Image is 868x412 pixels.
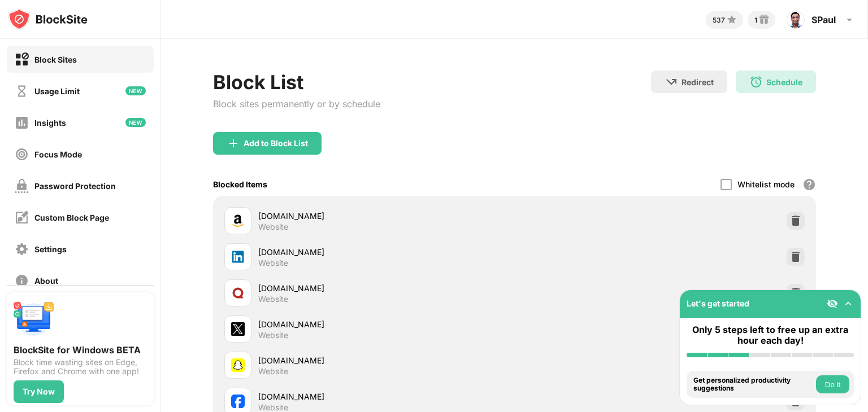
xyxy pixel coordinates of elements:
[14,358,147,376] div: Block time wasting sites on Edge, Firefox and Chrome with one app!
[34,244,67,254] div: Settings
[258,330,288,340] div: Website
[213,71,380,94] div: Block List
[213,179,267,189] div: Blocked Items
[244,139,308,148] div: Add to Block List
[15,52,29,67] img: block-on.svg
[258,354,514,366] div: [DOMAIN_NAME]
[258,246,514,258] div: [DOMAIN_NAME]
[23,387,55,396] div: Try Now
[258,294,288,304] div: Website
[827,298,838,309] img: eye-not-visible.svg
[811,14,836,25] div: SPaul
[258,222,288,232] div: Website
[258,282,514,294] div: [DOMAIN_NAME]
[213,98,380,109] div: Block sites permanently or by schedule
[682,77,714,87] div: Redirect
[231,322,245,336] img: favicons
[787,11,805,29] img: ACg8ocLyxnEEArx44emheDAgAVCi-LACZgf3KmaaMfC1t3Rdjq-MgaMG=s96-c
[737,179,795,189] div: Whitelist mode
[231,358,245,372] img: favicons
[231,214,245,227] img: favicons
[14,299,54,340] img: push-desktop.svg
[125,86,146,95] img: new-icon.svg
[8,8,88,30] img: logo-blocksite.svg
[34,276,58,286] div: About
[713,16,725,24] div: 537
[231,395,245,408] img: favicons
[258,391,514,402] div: [DOMAIN_NAME]
[15,211,29,225] img: customize-block-page-off.svg
[34,55,77,64] div: Block Sites
[687,325,854,346] div: Only 5 steps left to free up an extra hour each day!
[258,318,514,330] div: [DOMAIN_NAME]
[34,181,116,191] div: Password Protection
[34,118,66,128] div: Insights
[258,258,288,268] div: Website
[258,366,288,376] div: Website
[231,286,245,300] img: favicons
[757,13,771,27] img: reward-small.svg
[754,16,757,24] div: 1
[34,86,80,96] div: Usage Limit
[258,210,514,222] div: [DOMAIN_NAME]
[766,77,802,87] div: Schedule
[14,344,147,356] div: BlockSite for Windows BETA
[125,118,146,127] img: new-icon.svg
[15,147,29,161] img: focus-off.svg
[816,375,849,393] button: Do it
[15,242,29,256] img: settings-off.svg
[693,376,813,393] div: Get personalized productivity suggestions
[725,13,739,27] img: points-small.svg
[15,116,29,130] img: insights-off.svg
[687,299,749,308] div: Let's get started
[231,250,245,264] img: favicons
[843,298,854,309] img: omni-setup-toggle.svg
[34,150,82,159] div: Focus Mode
[15,274,29,288] img: about-off.svg
[15,84,29,98] img: time-usage-off.svg
[15,179,29,193] img: password-protection-off.svg
[34,213,109,222] div: Custom Block Page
